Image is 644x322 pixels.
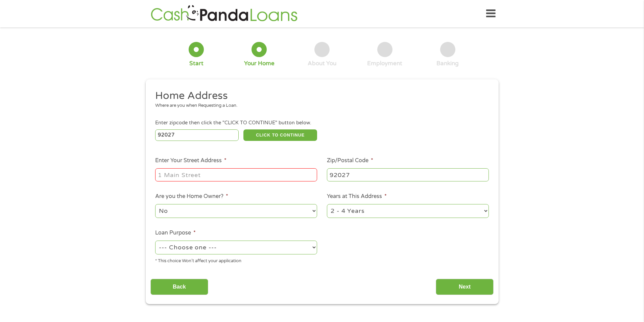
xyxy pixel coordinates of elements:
[155,157,226,164] label: Enter Your Street Address
[189,60,204,67] div: Start
[367,60,402,67] div: Employment
[155,255,317,265] div: * This choice Won’t affect your application
[327,157,373,164] label: Zip/Postal Code
[308,60,336,67] div: About You
[436,60,459,67] div: Banking
[155,119,488,127] div: Enter zipcode then click the "CLICK TO CONTINUE" button below.
[155,168,317,181] input: 1 Main Street
[155,229,196,237] label: Loan Purpose
[436,279,494,295] input: Next
[150,279,208,295] input: Back
[244,60,275,67] div: Your Home
[149,4,300,23] img: GetLoanNow Logo
[155,129,239,141] input: Enter Zipcode (e.g 01510)
[155,89,484,103] h2: Home Address
[327,193,387,200] label: Years at This Address
[243,129,317,141] button: CLICK TO CONTINUE
[155,102,484,109] div: Where are you when Requesting a Loan.
[155,193,228,200] label: Are you the Home Owner?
